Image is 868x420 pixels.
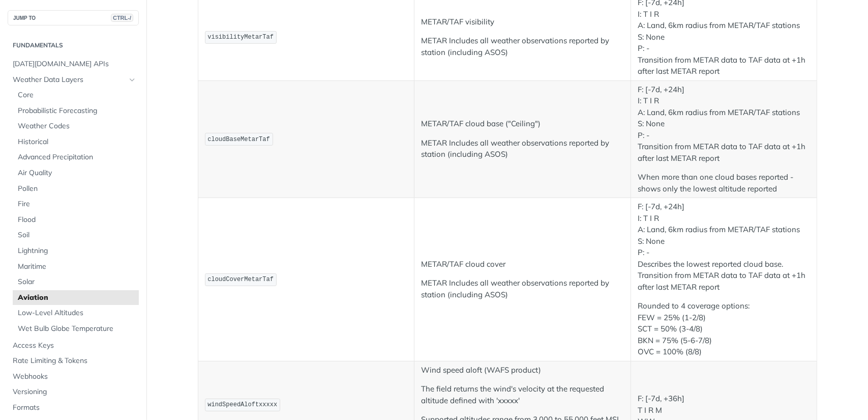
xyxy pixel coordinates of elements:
a: Weather Codes [13,119,139,134]
span: Core [18,90,136,100]
span: Air Quality [18,168,136,178]
span: Historical [18,137,136,147]
span: visibilityMetarTaf [207,34,274,41]
h2: Fundamentals [8,41,139,50]
span: cloudBaseMetarTaf [207,136,270,143]
button: JUMP TOCTRL-/ [8,10,139,25]
span: Lightning [18,246,136,256]
a: Webhooks [8,369,139,384]
p: The field returns the wind's velocity at the requested altitude defined with 'xxxxx' [421,383,624,406]
span: Webhooks [13,372,136,382]
span: [DATE][DOMAIN_NAME] APIs [13,59,136,69]
a: Historical [13,134,139,150]
a: Access Keys [8,338,139,353]
a: Soil [13,228,139,243]
span: Weather Data Layers [13,75,126,85]
span: Pollen [18,184,136,194]
span: Access Keys [13,341,136,351]
p: F: [-7d, +24h] I: T I R A: Land, 6km radius from METAR/TAF stations S: None P: - Transition from ... [638,84,810,164]
a: Maritime [13,259,139,274]
span: Advanced Precipitation [18,152,136,162]
a: Formats [8,400,139,415]
span: Maritime [18,262,136,272]
span: Formats [13,403,136,413]
span: Low-Level Altitudes [18,308,136,318]
span: Soil [18,230,136,240]
span: Aviation [18,293,136,303]
button: Hide subpages for Weather Data Layers [128,76,136,84]
a: Solar [13,274,139,290]
span: Probabilistic Forecasting [18,106,136,116]
p: METAR Includes all weather observations reported by station (including ASOS) [421,277,624,300]
p: F: [-7d, +24h] I: T I R A: Land, 6km radius from METAR/TAF stations S: None P: - Describes the lo... [638,201,810,293]
span: Weather Codes [18,121,136,131]
p: When more than one cloud bases reported - shows only the lowest altitude reported [638,172,810,194]
span: CTRL-/ [111,14,133,22]
a: Rate Limiting & Tokens [8,353,139,369]
p: Rounded to 4 coverage options: FEW = 25% (1-2/8) SCT = 50% (3-4/8) BKN = 75% (5-6-7/8) OVC = 100%... [638,300,810,358]
a: Core [13,88,139,103]
a: Air Quality [13,165,139,181]
a: Wet Bulb Globe Temperature [13,321,139,337]
span: Fire [18,199,136,209]
p: METAR/TAF visibility [421,16,624,28]
span: cloudCoverMetarTaf [207,276,274,283]
a: Fire [13,197,139,212]
span: Versioning [13,387,136,397]
a: Flood [13,212,139,228]
p: METAR/TAF cloud base ("Ceiling") [421,118,624,130]
a: Lightning [13,243,139,259]
a: Advanced Precipitation [13,150,139,165]
span: Flood [18,215,136,225]
a: Weather Data LayersHide subpages for Weather Data Layers [8,72,139,88]
a: Probabilistic Forecasting [13,103,139,119]
a: [DATE][DOMAIN_NAME] APIs [8,57,139,72]
span: Wet Bulb Globe Temperature [18,324,136,334]
span: windSpeedAloftxxxxx [207,401,277,408]
span: Solar [18,277,136,287]
span: Rate Limiting & Tokens [13,356,136,366]
p: METAR Includes all weather observations reported by station (including ASOS) [421,35,624,58]
a: Aviation [13,290,139,305]
a: Versioning [8,384,139,400]
p: METAR/TAF cloud cover [421,259,624,270]
a: Low-Level Altitudes [13,305,139,321]
p: METAR Includes all weather observations reported by station (including ASOS) [421,137,624,160]
p: Wind speed aloft (WAFS product) [421,365,624,376]
a: Pollen [13,181,139,197]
